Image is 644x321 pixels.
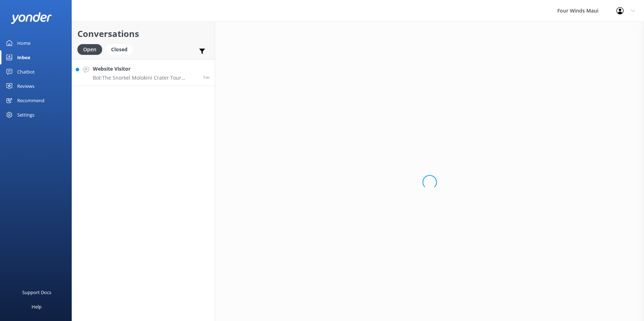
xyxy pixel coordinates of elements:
[17,36,30,50] div: Home
[77,44,102,55] div: Open
[17,108,34,122] div: Settings
[22,285,51,299] div: Support Docs
[106,44,133,55] div: Closed
[93,75,197,81] p: Bot: The Snorkel Molokini Crater Tour typically includes about 1.5 hours of snorkeling time, depe...
[106,45,137,53] a: Closed
[77,27,209,41] h2: Conversations
[203,74,209,80] span: Sep 23 2025 02:19pm (UTC -10:00) Pacific/Honolulu
[17,93,44,108] div: Recommend
[93,65,197,73] h4: Website Visitor
[17,65,35,79] div: Chatbot
[77,45,106,53] a: Open
[11,12,52,24] img: yonder-white-logo.png
[17,50,30,65] div: Inbox
[17,79,34,93] div: Reviews
[32,299,42,314] div: Help
[72,59,215,86] a: Website VisitorBot:The Snorkel Molokini Crater Tour typically includes about 1.5 hours of snorkel...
